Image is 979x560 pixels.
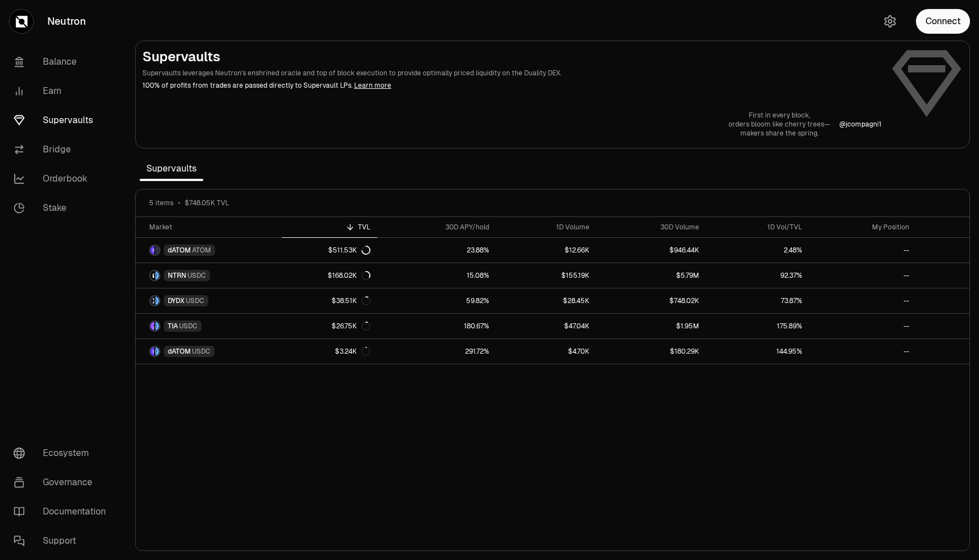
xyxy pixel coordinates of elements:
a: $946.44K [596,238,706,263]
a: -- [809,339,916,364]
p: First in every block, [728,111,830,120]
span: $748.05K TVL [185,198,229,207]
div: Market [149,223,275,232]
span: dATOM [168,246,191,255]
div: $168.02K [328,271,370,280]
a: NTRN LogoUSDC LogoNTRNUSDC [136,263,282,288]
img: USDC Logo [155,347,159,356]
a: $12.66K [496,238,596,263]
a: Ecosystem [5,439,122,468]
span: Supervaults [140,157,203,180]
a: Supervaults [5,106,122,135]
img: USDC Logo [155,296,159,305]
img: USDC Logo [155,322,159,331]
a: @jcompagni1 [839,120,882,129]
a: Support [5,526,122,556]
div: $38.51K [332,296,370,305]
img: USDC Logo [155,271,159,280]
img: dATOM Logo [150,347,154,356]
p: 100% of profits from trades are passed directly to Supervault LPs. [142,80,882,91]
a: 175.89% [706,314,809,338]
span: USDC [187,271,206,280]
span: TIA [168,322,178,331]
a: Governance [5,468,122,497]
img: dATOM Logo [150,246,154,255]
div: 30D APY/hold [384,223,489,232]
div: TVL [289,223,371,232]
a: dATOM LogoATOM LogodATOMATOM [136,238,282,263]
a: -- [809,238,916,263]
div: 30D Volume [603,223,699,232]
a: 92.37% [706,263,809,288]
a: Balance [5,47,122,76]
a: Learn more [354,81,391,90]
a: dATOM LogoUSDC LogodATOMUSDC [136,339,282,364]
a: 291.72% [377,339,495,364]
a: First in every block,orders bloom like cherry trees—makers share the spring. [728,111,830,138]
span: ATOM [192,246,211,255]
a: $155.19K [496,263,596,288]
a: $168.02K [282,263,378,288]
span: NTRN [168,271,186,280]
a: 23.88% [377,238,495,263]
div: 1D Volume [503,223,589,232]
p: orders bloom like cherry trees— [728,120,830,129]
a: 2.48% [706,238,809,263]
a: Documentation [5,497,122,526]
a: $180.29K [596,339,706,364]
span: USDC [179,322,198,331]
a: $47.04K [496,314,596,338]
a: Earn [5,76,122,106]
p: @ jcompagni1 [839,120,882,129]
a: $511.53K [282,238,378,263]
div: $26.75K [332,322,370,331]
img: NTRN Logo [150,271,154,280]
a: 180.67% [377,314,495,338]
a: -- [809,314,916,338]
a: $26.75K [282,314,378,338]
a: 73.87% [706,288,809,313]
a: $748.02K [596,288,706,313]
a: TIA LogoUSDC LogoTIAUSDC [136,314,282,338]
img: TIA Logo [150,322,154,331]
p: Supervaults leverages Neutron's enshrined oracle and top of block execution to provide optimally ... [142,68,882,78]
span: USDC [192,347,211,356]
span: USDC [186,296,204,305]
a: $1.95M [596,314,706,338]
a: 144.95% [706,339,809,364]
img: ATOM Logo [155,246,159,255]
a: $4.70K [496,339,596,364]
span: dATOM [168,347,191,356]
span: DYDX [168,296,185,305]
div: $511.53K [328,246,370,255]
a: Orderbook [5,164,122,193]
h2: Supervaults [142,48,882,66]
a: $3.24K [282,339,378,364]
img: DYDX Logo [150,296,154,305]
a: 59.82% [377,288,495,313]
span: 5 items [149,198,173,207]
a: $38.51K [282,288,378,313]
a: $5.79M [596,263,706,288]
a: $28.45K [496,288,596,313]
div: 1D Vol/TVL [713,223,802,232]
a: DYDX LogoUSDC LogoDYDXUSDC [136,288,282,313]
a: 15.08% [377,263,495,288]
a: -- [809,263,916,288]
a: -- [809,288,916,313]
p: makers share the spring. [728,129,830,138]
div: My Position [816,223,909,232]
div: $3.24K [335,347,370,356]
button: Connect [916,9,970,34]
a: Bridge [5,135,122,164]
a: Stake [5,193,122,223]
